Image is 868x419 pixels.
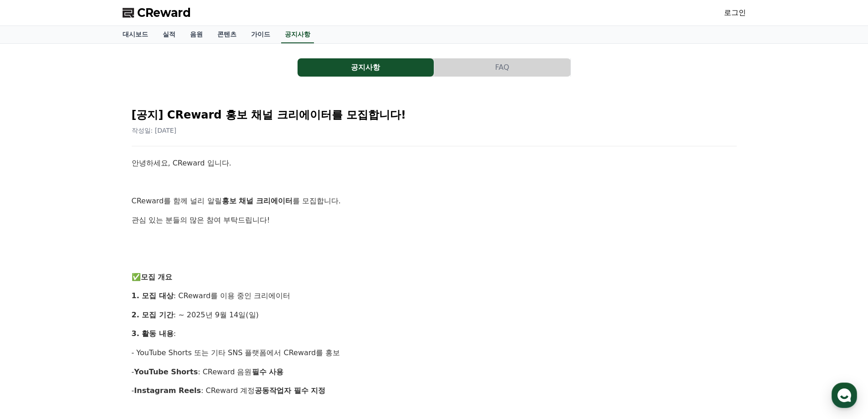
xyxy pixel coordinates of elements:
[222,197,293,205] strong: 홍보 채널 크리에이터
[132,108,737,122] h2: [공지] CReward 홍보 채널 크리에이터를 모집합니다!
[434,58,570,77] button: FAQ
[141,273,173,281] strong: 모집 개요
[132,329,174,338] strong: 3. 활동 내용
[183,26,210,43] a: 음원
[123,5,191,20] a: CReward
[244,26,277,43] a: 가이드
[132,195,737,207] p: CReward를 함께 널리 알릴 를 모집합니다.
[132,309,737,321] p: : ~ 2025년 9월 14일(일)
[298,58,434,77] a: 공지사항
[134,367,198,376] strong: YouTube Shorts
[132,291,174,300] strong: 1. 모집 대상
[132,127,177,134] span: 작성일: [DATE]
[132,310,174,319] strong: 2. 모집 기간
[255,386,325,395] strong: 공동작업자 필수 지정
[132,366,737,378] p: - : CReward 음원
[210,26,244,43] a: 콘텐츠
[132,271,737,283] p: ✅
[132,290,737,302] p: : CReward를 이용 중인 크리에이터
[298,58,434,77] button: 공지사항
[141,303,152,310] span: 설정
[83,303,94,310] span: 대화
[60,289,118,312] a: 대화
[252,367,284,376] strong: 필수 사용
[132,328,737,340] p: :
[724,7,746,18] a: 로그인
[134,386,201,395] strong: Instagram Reels
[3,289,60,312] a: 홈
[132,157,737,169] p: 안녕하세요, CReward 입니다.
[132,385,737,397] p: - : CReward 계정
[132,347,737,359] p: - YouTube Shorts 또는 기타 SNS 플랫폼에서 CReward를 홍보
[137,5,191,20] span: CReward
[132,214,737,226] p: 관심 있는 분들의 많은 참여 부탁드립니다!
[281,26,314,43] a: 공지사항
[115,26,155,43] a: 대시보드
[155,26,183,43] a: 실적
[118,289,175,312] a: 설정
[434,58,571,77] a: FAQ
[29,303,34,310] span: 홈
